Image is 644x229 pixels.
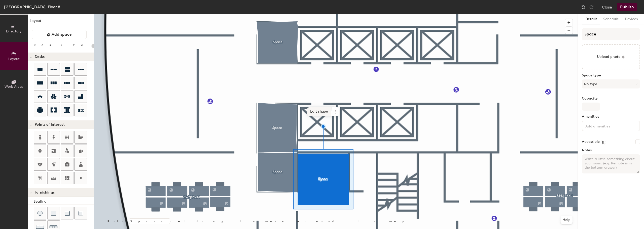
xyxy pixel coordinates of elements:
label: Capacity [582,97,640,101]
div: Seating [34,199,94,204]
label: Space type [582,73,640,77]
img: Cushion [51,211,56,216]
button: Details [582,14,600,24]
label: Accessible [582,140,600,144]
h1: Layout [28,18,94,26]
span: Desks [35,55,45,59]
button: Couch (corner) [74,207,87,219]
button: Schedule [600,14,622,24]
span: Work Areas [5,84,23,89]
button: Help [560,216,573,224]
div: Resize [34,43,89,47]
img: Couch (middle) [65,211,70,216]
label: Amenities [582,115,640,119]
button: Couch (middle) [61,207,73,219]
div: [GEOGRAPHIC_DATA], Floor 8 [4,4,60,10]
button: Devices [622,14,641,24]
img: Undo [581,5,586,10]
img: Stool [37,211,43,216]
button: Add space [32,30,87,39]
button: Stool [34,207,46,219]
label: Notes [582,148,640,152]
span: Add space [52,32,72,37]
span: Furnishings [35,191,55,195]
span: Edit shape [307,107,331,116]
button: Publish [617,3,637,11]
span: Directory [6,29,22,33]
button: Upload photo [582,44,640,69]
span: Layout [8,57,20,61]
img: Couch (corner) [78,211,83,216]
button: Cushion [47,207,60,219]
input: Add amenities [584,123,630,129]
img: Redo [589,5,594,10]
span: Points of Interest [35,123,65,127]
button: Close [602,3,612,11]
button: No type [582,79,640,88]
